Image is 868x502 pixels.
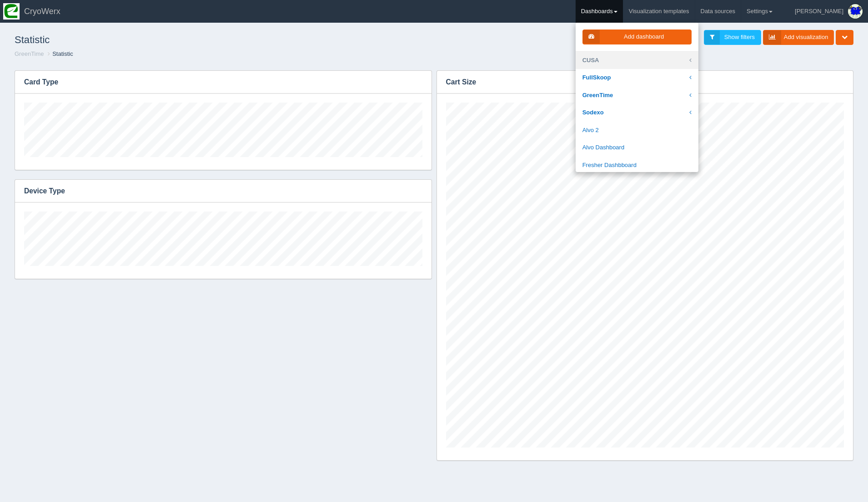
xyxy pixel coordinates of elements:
a: Alvo 2 [576,122,698,139]
a: Sodexo [576,104,698,122]
a: Add dashboard [582,30,692,44]
a: Show filters [704,30,761,45]
span: CryoWerx [24,7,60,16]
h1: Statistic [15,30,434,50]
div: [PERSON_NAME] [795,2,843,20]
h3: Device Type [15,180,418,202]
img: Profile Picture [848,4,863,19]
h3: Cart Size [437,71,840,94]
span: Show filters [724,34,755,40]
a: FullSkoop [576,69,698,87]
a: Add visualization [763,30,834,45]
a: GreenTime [576,87,698,104]
h3: Card Type [15,71,418,94]
a: Alvo Dashboard [576,139,698,157]
a: CUSA [576,52,698,69]
li: Statistic [45,50,73,59]
a: GreenTime [15,50,44,57]
a: Fresher Dashbboard [576,157,698,174]
img: so2zg2bv3y2ub16hxtjr.png [3,3,20,20]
